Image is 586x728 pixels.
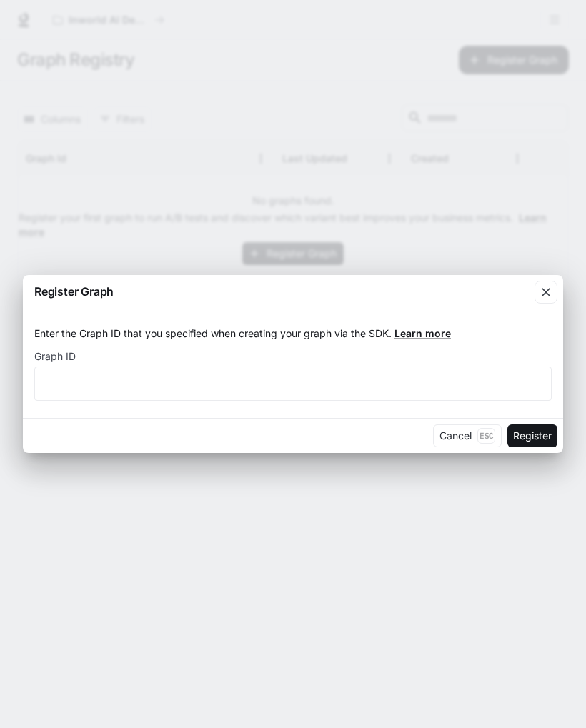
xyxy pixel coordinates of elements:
[34,326,552,341] p: Enter the Graph ID that you specified when creating your graph via the SDK.
[507,424,557,447] button: Register
[34,283,114,300] p: Register Graph
[394,327,451,339] a: Learn more
[477,428,495,444] p: Esc
[34,351,76,361] p: Graph ID
[433,424,502,447] button: CancelEsc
